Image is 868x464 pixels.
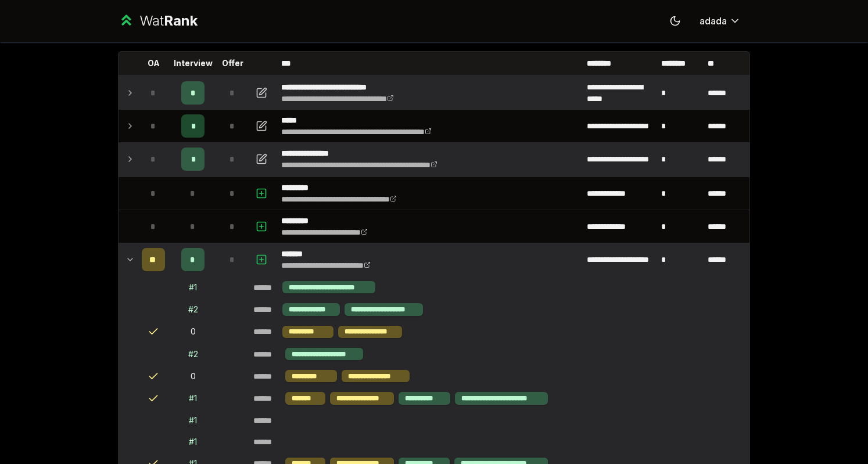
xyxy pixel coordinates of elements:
[118,12,198,30] a: WatRank
[188,304,198,315] div: # 2
[174,57,213,69] p: Interview
[700,14,727,28] span: adada
[188,348,198,360] div: # 2
[164,12,198,29] span: Rank
[170,365,216,387] td: 0
[189,393,197,404] div: # 1
[189,282,197,293] div: # 1
[148,57,160,69] p: OA
[170,321,216,343] td: 0
[222,57,243,69] p: Offer
[139,12,198,30] div: Wat
[690,10,750,31] button: adada
[189,415,197,426] div: # 1
[189,436,197,448] div: # 1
